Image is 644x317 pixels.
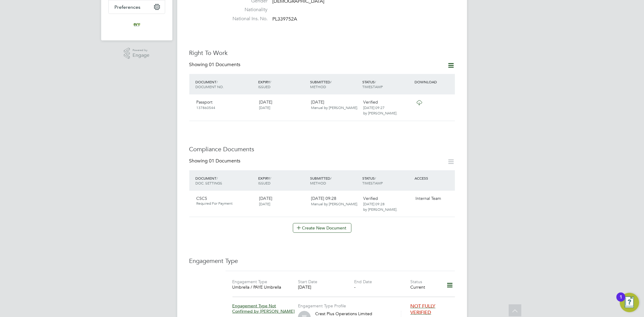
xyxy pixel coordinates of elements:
[331,79,332,84] span: /
[209,62,241,68] span: 01 Documents
[311,196,358,207] span: [DATE] 09:28
[310,84,326,89] span: METHOD
[410,279,422,284] label: Status
[309,97,361,113] div: [DATE]
[362,84,383,89] span: TIMESTAMP
[189,145,455,153] h3: Compliance Documents
[363,196,378,201] span: Verified
[415,196,441,201] span: Internal Team
[189,62,242,68] div: Showing
[232,284,289,290] div: Umbrella / PAYE Umbrella
[194,173,257,188] div: DOCUMENT
[259,105,270,110] span: [DATE]
[189,257,455,265] h3: Engagement Type
[309,76,361,92] div: SUBMITTED
[363,105,385,110] span: [DATE] 09:27
[293,223,351,233] button: Create New Document
[363,201,397,212] span: [DATE] 09:28 by [PERSON_NAME].
[108,20,165,30] a: Go to home page
[133,53,149,58] span: Engage
[413,76,455,87] div: DOWNLOAD
[311,201,358,206] span: Manual by [PERSON_NAME].
[375,176,376,181] span: /
[257,173,309,188] div: EXPIRY
[363,99,378,105] span: Verified
[189,49,455,57] h3: Right To Work
[209,158,241,164] span: 01 Documents
[375,79,376,84] span: /
[217,176,218,181] span: /
[620,293,639,312] button: Open Resource Center, 1 new notification
[311,105,358,110] span: Manual by [PERSON_NAME].
[189,158,242,164] div: Showing
[115,4,141,10] span: Preferences
[194,76,257,92] div: DOCUMENT
[331,176,332,181] span: /
[298,279,317,284] label: Start Date
[273,16,297,22] span: PL339752A
[132,20,142,30] img: ivyresourcegroup-logo-retina.png
[298,303,346,309] label: Engagement Type Profile
[362,181,383,185] span: TIMESTAMP
[620,297,622,305] div: 1
[194,97,257,113] div: Passport
[257,76,309,92] div: EXPIRY
[310,181,326,185] span: METHOD
[354,284,410,290] div: -
[410,303,435,315] span: NOT FULLY VERIFIED
[217,79,218,84] span: /
[363,110,397,115] span: by [PERSON_NAME].
[226,7,268,13] label: Nationality
[259,201,270,206] span: [DATE]
[361,173,413,188] div: STATUS
[232,279,268,284] label: Engagement Type
[257,97,309,113] div: [DATE]
[197,105,216,110] span: 137860544
[109,0,165,14] button: Preferences
[270,176,271,181] span: /
[270,79,271,84] span: /
[226,16,268,22] label: National Ins. No.
[133,48,149,53] span: Powered by
[258,84,271,89] span: ISSUED
[413,173,455,184] div: ACCESS
[259,196,272,201] span: [DATE]
[354,279,372,284] label: End Date
[124,48,149,59] a: Powered byEngage
[361,76,413,92] div: STATUS
[196,181,223,185] span: DOC. SETTINGS
[410,284,438,290] div: Current
[196,84,224,89] span: DOCUMENT NO.
[298,284,354,290] div: [DATE]
[309,173,361,188] div: SUBMITTED
[197,196,207,201] span: CSCS
[197,201,254,206] span: Required For Payment
[258,181,271,185] span: ISSUED
[232,303,295,314] span: Engagement Type Not Confirmed by [PERSON_NAME]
